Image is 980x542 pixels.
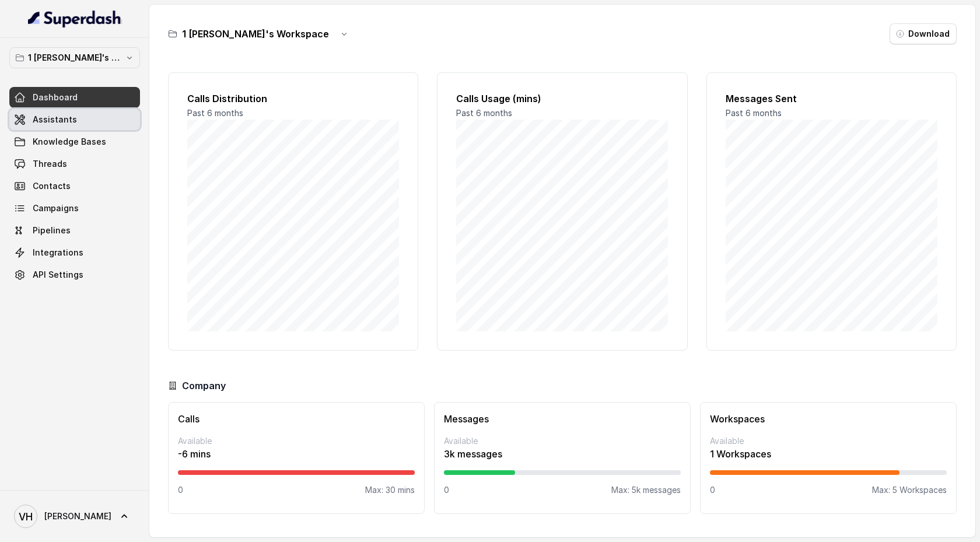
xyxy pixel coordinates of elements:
p: 0 [710,484,715,496]
p: Available [710,435,947,447]
a: Integrations [9,242,140,263]
a: Campaigns [9,198,140,219]
span: API Settings [33,269,83,281]
span: Past 6 months [456,108,512,118]
p: Available [444,435,681,447]
span: Dashboard [33,92,78,103]
h3: Calls [178,412,415,426]
a: Threads [9,153,140,174]
p: 1 Workspaces [710,447,947,461]
span: Integrations [33,247,83,258]
span: Past 6 months [726,108,782,118]
p: 0 [178,484,183,496]
h2: Calls Usage (mins) [456,92,668,106]
span: Knowledge Bases [33,136,106,148]
p: Max: 5k messages [611,484,681,496]
a: Contacts [9,176,140,197]
text: VH [19,510,33,523]
a: API Settings [9,264,140,285]
h3: Workspaces [710,412,947,426]
p: 1 [PERSON_NAME]'s Workspace [28,51,121,65]
span: Past 6 months [187,108,243,118]
p: Max: 5 Workspaces [872,484,947,496]
p: -6 mins [178,447,415,461]
a: Pipelines [9,220,140,241]
h3: Messages [444,412,681,426]
span: [PERSON_NAME] [44,510,111,522]
p: Available [178,435,415,447]
a: [PERSON_NAME] [9,500,140,533]
span: Pipelines [33,225,71,236]
button: 1 [PERSON_NAME]'s Workspace [9,47,140,68]
a: Assistants [9,109,140,130]
img: light.svg [28,9,122,28]
span: Contacts [33,180,71,192]
h2: Calls Distribution [187,92,399,106]
a: Knowledge Bases [9,131,140,152]
p: Max: 30 mins [365,484,415,496]
a: Dashboard [9,87,140,108]
span: Campaigns [33,202,79,214]
span: Assistants [33,114,77,125]
h3: Company [182,379,226,393]
p: 0 [444,484,449,496]
h3: 1 [PERSON_NAME]'s Workspace [182,27,329,41]
button: Download [890,23,957,44]
span: Threads [33,158,67,170]
p: 3k messages [444,447,681,461]
h2: Messages Sent [726,92,937,106]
